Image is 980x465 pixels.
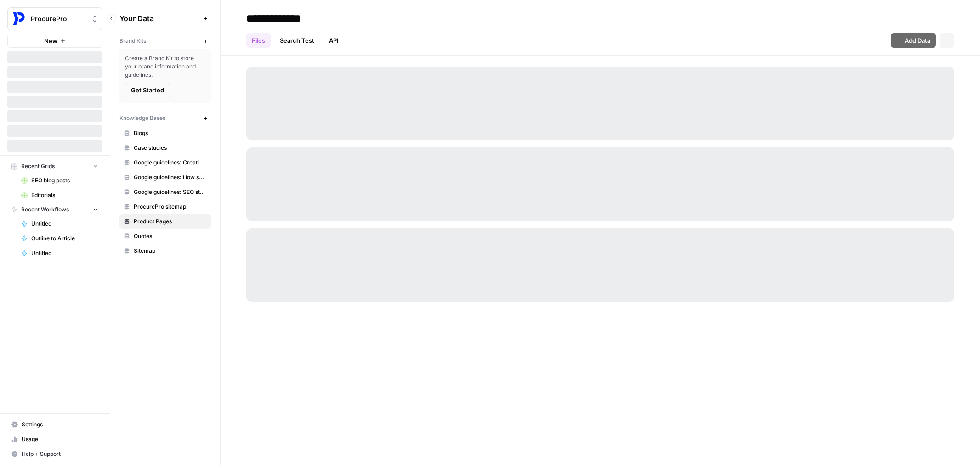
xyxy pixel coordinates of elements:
span: Google guidelines: SEO starter guide [134,188,207,196]
span: Blogs [134,129,207,137]
span: Settings [22,420,98,429]
span: Outline to Article [31,234,98,243]
span: Brand Kits [119,37,146,45]
span: Product Pages [134,217,207,226]
button: Recent Grids [7,159,102,173]
span: ProcurePro sitemap [134,203,207,211]
span: Get Started [131,85,164,95]
a: Sitemap [119,244,211,258]
a: Search Test [274,33,320,48]
a: ProcurePro sitemap [119,199,211,214]
span: Recent Grids [21,162,55,170]
a: Usage [7,432,102,447]
span: Usage [22,435,98,443]
span: Google guidelines: Creating helpful content [134,159,207,167]
button: New [7,34,102,48]
a: Google guidelines: How search works [119,170,211,185]
a: Product Pages [119,214,211,229]
button: Help + Support [7,447,102,461]
span: Create a Brand Kit to store your brand information and guidelines. [125,54,205,79]
a: API [323,33,344,48]
span: Add Data [905,36,930,45]
span: Editorials [31,191,98,199]
span: Knowledge Bases [119,114,165,122]
a: Editorials [17,188,102,203]
a: Untitled [17,246,102,261]
button: Recent Workflows [7,203,102,216]
span: Untitled [31,220,98,228]
a: Files [246,33,271,48]
a: Blogs [119,126,211,141]
span: ProcurePro [31,14,86,23]
img: ProcurePro Logo [11,11,27,27]
a: Quotes [119,229,211,244]
a: Google guidelines: SEO starter guide [119,185,211,199]
a: Case studies [119,141,211,155]
span: Quotes [134,232,207,240]
span: Google guidelines: How search works [134,173,207,181]
span: Help + Support [22,450,98,458]
span: Sitemap [134,247,207,255]
button: Workspace: ProcurePro [7,7,102,30]
span: New [44,36,57,45]
a: Google guidelines: Creating helpful content [119,155,211,170]
button: Add Data [891,33,936,48]
a: Settings [7,417,102,432]
a: Untitled [17,216,102,231]
button: Get Started [125,83,170,97]
span: Case studies [134,144,207,152]
span: Untitled [31,249,98,257]
span: SEO blog posts [31,176,98,185]
span: Recent Workflows [21,205,69,214]
a: Outline to Article [17,231,102,246]
span: Your Data [119,13,200,24]
a: SEO blog posts [17,173,102,188]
